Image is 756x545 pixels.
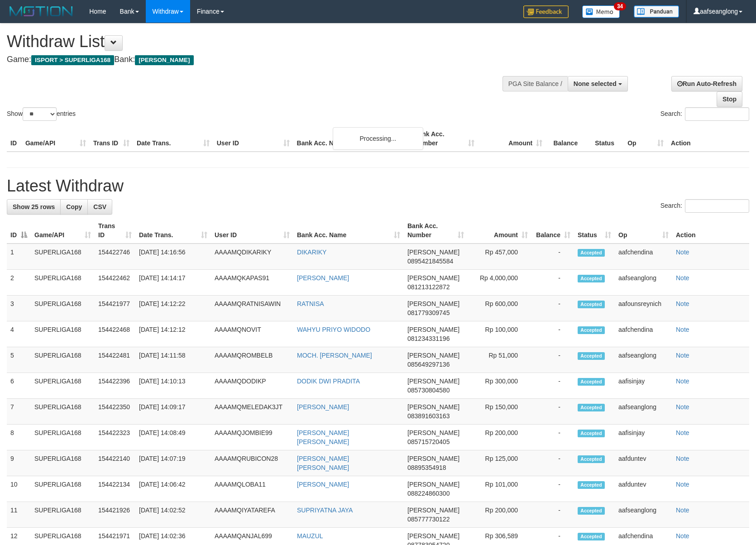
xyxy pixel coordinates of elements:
th: Balance [546,126,591,152]
a: Note [676,352,689,359]
th: Bank Acc. Name [293,126,411,152]
span: [PERSON_NAME] [407,249,459,256]
th: Action [672,218,749,244]
td: aafduntev [615,476,672,502]
span: [PERSON_NAME] [407,378,459,385]
a: Note [676,249,689,256]
th: Game/API [22,126,90,152]
td: 154422468 [95,321,135,347]
td: 154422350 [95,399,135,425]
td: AAAAMQRUBICON28 [211,450,293,476]
td: Rp 101,000 [468,476,531,502]
td: [DATE] 14:12:22 [135,296,211,321]
a: CSV [87,199,112,215]
span: [PERSON_NAME] [407,532,459,540]
td: SUPERLIGA168 [31,347,95,373]
span: Accepted [578,507,605,515]
td: aafseanglong [615,270,672,296]
td: - [531,450,574,476]
td: AAAAMQKAPAS91 [211,270,293,296]
img: Feedback.jpg [523,5,569,18]
th: ID: activate to sort column descending [7,218,31,244]
button: None selected [568,76,628,91]
a: Note [676,455,689,462]
th: Op [624,126,667,152]
td: Rp 125,000 [468,450,531,476]
td: 154422134 [95,476,135,502]
span: Copy 085649297136 to clipboard [407,361,450,368]
span: CSV [93,203,106,210]
td: [DATE] 14:11:58 [135,347,211,373]
td: aafchendina [615,321,672,347]
td: - [531,347,574,373]
a: Note [676,300,689,307]
th: User ID [213,126,293,152]
td: 6 [7,373,31,399]
span: Accepted [578,404,605,411]
img: MOTION_logo.png [7,5,76,18]
td: - [531,296,574,321]
td: [DATE] 14:12:12 [135,321,211,347]
td: Rp 300,000 [468,373,531,399]
td: 7 [7,399,31,425]
td: aafseanglong [615,347,672,373]
span: [PERSON_NAME] [407,507,459,514]
a: DODIK DWI PRADITA [297,378,360,385]
a: Note [676,507,689,514]
td: aafchendina [615,244,672,270]
span: Copy 088224860300 to clipboard [407,490,450,497]
td: - [531,244,574,270]
span: Accepted [578,430,605,437]
a: [PERSON_NAME] [PERSON_NAME] [297,455,349,471]
th: Balance: activate to sort column ascending [531,218,574,244]
span: Accepted [578,301,605,308]
td: 154422481 [95,347,135,373]
h4: Game: Bank: [7,55,495,64]
td: Rp 200,000 [468,425,531,450]
a: Note [676,532,689,540]
td: SUPERLIGA168 [31,399,95,425]
a: MOCH. [PERSON_NAME] [297,352,372,359]
th: Bank Acc. Number [410,126,478,152]
span: [PERSON_NAME] [407,403,459,411]
span: ISPORT > SUPERLIGA168 [31,55,114,65]
td: aafseanglong [615,399,672,425]
td: [DATE] 14:09:17 [135,399,211,425]
td: SUPERLIGA168 [31,450,95,476]
td: Rp 457,000 [468,244,531,270]
td: aafduntev [615,450,672,476]
h1: Latest Withdraw [7,177,749,195]
div: Processing... [333,127,423,150]
th: Op: activate to sort column ascending [615,218,672,244]
td: aafseanglong [615,502,672,528]
span: Copy 0895421845584 to clipboard [407,258,453,265]
td: - [531,476,574,502]
span: Copy [66,203,82,210]
td: 8 [7,425,31,450]
td: 5 [7,347,31,373]
img: panduan.png [634,5,679,18]
a: Note [676,378,689,385]
td: SUPERLIGA168 [31,502,95,528]
td: [DATE] 14:14:17 [135,270,211,296]
td: AAAAMQRATNISAWIN [211,296,293,321]
td: AAAAMQLOBA11 [211,476,293,502]
a: Run Auto-Refresh [671,76,742,91]
span: 34 [614,2,626,10]
a: [PERSON_NAME] [297,274,349,282]
td: [DATE] 14:07:19 [135,450,211,476]
td: aafisinjay [615,425,672,450]
th: Date Trans. [133,126,213,152]
td: Rp 51,000 [468,347,531,373]
td: 154422396 [95,373,135,399]
a: MAUZUL [297,532,323,540]
th: Status: activate to sort column ascending [574,218,615,244]
a: Note [676,429,689,436]
td: SUPERLIGA168 [31,321,95,347]
span: Copy 085730804580 to clipboard [407,387,450,394]
td: Rp 200,000 [468,502,531,528]
td: 9 [7,450,31,476]
span: Copy 081213122872 to clipboard [407,283,450,291]
th: Bank Acc. Number: activate to sort column ascending [404,218,468,244]
td: aafisinjay [615,373,672,399]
